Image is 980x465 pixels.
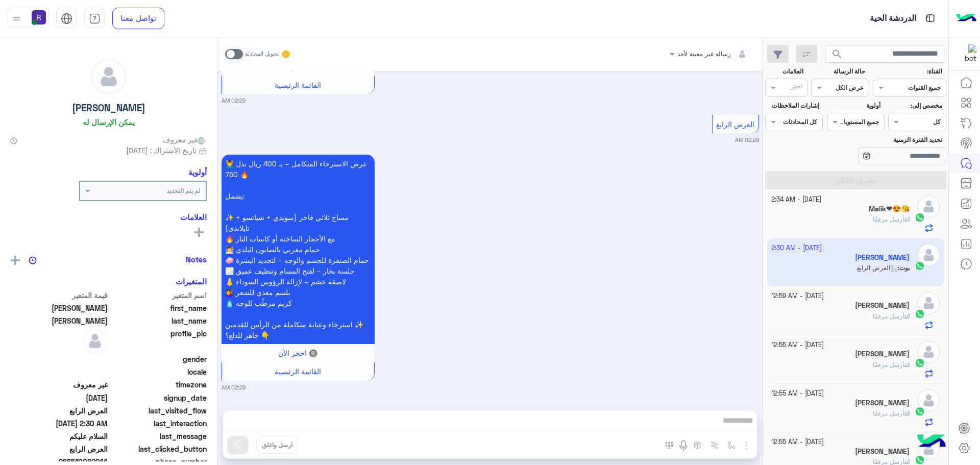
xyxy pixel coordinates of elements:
[61,13,72,25] img: tab
[765,171,946,189] button: تطبيق الفلاتر
[112,8,164,29] a: تواصل معنا
[188,167,207,177] h6: أولوية
[771,340,824,350] small: [DATE] - 12:55 AM
[110,315,207,326] span: last_name
[278,349,317,357] span: 🔘 احجز الآن
[275,367,321,376] span: القائمة الرئيسية
[915,406,925,417] img: WhatsApp
[735,136,759,144] small: 02:29 AM
[10,418,108,429] span: 2025-09-30T23:30:02.251Z
[828,135,942,144] label: تحديد الفترة الزمنية
[855,447,910,456] h5: محمود
[222,155,375,344] p: 1/10/2025, 2:29 AM
[83,117,135,127] h6: يمكن الإرسال له
[110,431,207,442] span: last_message
[904,215,910,223] span: انت
[10,315,108,326] span: العنزي
[245,50,279,58] small: تحويل المحادثة
[766,67,803,76] label: العلامات
[126,145,197,156] span: تاريخ الأشتراك : [DATE]
[10,366,108,377] span: null
[256,436,298,454] button: ارسل واغلق
[176,277,207,286] h6: المتغيرات
[766,101,819,110] label: إشارات الملاحظات
[110,354,207,364] span: gender
[904,312,910,320] span: انت
[82,328,108,354] img: defaultAdmin.png
[873,312,904,320] span: أرسل مرفقًا
[890,101,942,110] label: مخصص إلى:
[873,215,904,223] span: أرسل مرفقًا
[917,340,940,363] img: defaultAdmin.png
[813,67,865,76] label: حالة الرسالة
[10,444,108,454] span: العرض الرابع
[32,10,46,25] img: userImage
[110,393,207,403] span: signup_date
[84,8,105,29] a: tab
[110,405,207,416] span: last_visited_flow
[222,383,246,391] small: 02:29 AM
[91,59,126,94] img: defaultAdmin.png
[917,389,940,412] img: defaultAdmin.png
[917,291,940,314] img: defaultAdmin.png
[222,96,246,105] small: 02:29 AM
[10,290,108,301] span: قيمة المتغير
[29,256,37,264] img: notes
[855,301,910,310] h5: راشد
[10,393,108,403] span: 2025-09-30T23:27:32.793Z
[958,44,976,63] img: 322853014244696
[915,212,925,223] img: WhatsApp
[110,303,207,313] span: first_name
[110,418,207,429] span: last_interaction
[163,134,207,145] span: غير معروف
[771,389,824,399] small: [DATE] - 12:55 AM
[110,444,207,454] span: last_clicked_button
[10,431,108,442] span: السلام عليكم
[870,12,916,26] p: الدردشة الحية
[275,81,321,89] span: القائمة الرئيسية
[873,409,904,417] span: أرسل مرفقًا
[110,379,207,390] span: timezone
[10,12,23,25] img: profile
[110,366,207,377] span: locale
[166,187,201,194] b: لم يتم التحديد
[771,195,821,205] small: [DATE] - 2:34 AM
[924,12,937,25] img: tab
[873,361,904,369] span: أرسل مرفقًا
[716,120,754,129] span: العرض الرابع
[677,50,731,58] span: رسالة غير معينة لأحد
[110,328,207,352] span: profile_pic
[869,205,910,213] h5: Malik❤😍😘
[186,255,207,264] h6: Notes
[904,361,910,369] span: انت
[915,309,925,319] img: WhatsApp
[904,409,910,417] span: انت
[72,102,145,114] h5: [PERSON_NAME]
[10,303,108,313] span: عبدالرحمن
[831,48,843,60] span: search
[771,291,824,301] small: [DATE] - 12:59 AM
[917,195,940,218] img: defaultAdmin.png
[874,67,943,76] label: القناة:
[855,399,910,407] h5: Mustafa Mesto
[10,212,207,222] h6: العلامات
[915,455,925,465] img: WhatsApp
[11,256,20,265] img: add
[914,424,949,460] img: hulul-logo.png
[10,354,108,364] span: null
[89,13,101,25] img: tab
[10,405,108,416] span: العرض الرابع
[915,358,925,368] img: WhatsApp
[956,8,976,29] img: Logo
[828,101,880,110] label: أولوية
[771,437,824,447] small: [DATE] - 12:55 AM
[825,45,850,67] button: search
[10,379,108,390] span: غير معروف
[791,82,803,93] div: اختر
[855,350,910,358] h5: عبدالرحمن ايمن
[110,290,207,301] span: اسم المتغير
